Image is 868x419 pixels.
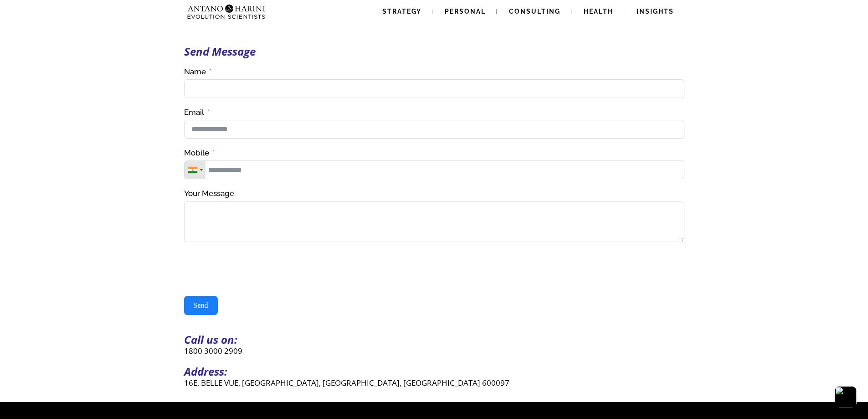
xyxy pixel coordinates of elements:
[637,8,674,15] span: Insights
[184,44,256,59] strong: Send Message
[509,8,560,15] span: Consulting
[184,148,215,158] label: Mobile
[382,8,421,15] span: Strategy
[184,251,323,287] iframe: reCAPTCHA
[185,161,205,179] div: Telephone country code
[184,346,684,356] p: 1800 3000 2909
[184,188,234,199] label: Your Message
[184,160,684,179] input: Mobile
[184,107,210,118] label: Email
[184,120,684,139] input: Email
[184,201,684,242] textarea: Your Message
[445,8,486,15] span: Personal
[184,67,212,77] label: Name
[184,332,237,347] strong: Call us on:
[184,378,684,388] p: 16E, BELLE VUE, [GEOGRAPHIC_DATA], [GEOGRAPHIC_DATA], [GEOGRAPHIC_DATA] 600097
[584,8,613,15] span: Health
[184,364,227,379] strong: Address:
[184,296,218,315] button: Send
